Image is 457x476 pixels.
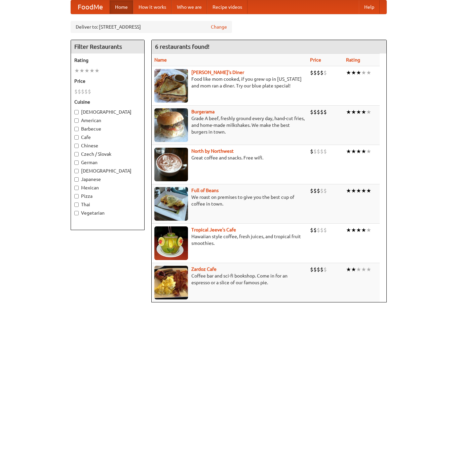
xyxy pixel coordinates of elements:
[154,187,188,221] img: beans.jpg
[361,266,366,273] li: ★
[154,76,305,89] p: Food like mom cooked, if you grew up in [US_STATE] and mom ran a diner. Try our blue plate special!
[94,67,100,74] li: ★
[361,108,366,116] li: ★
[74,194,79,198] input: Pizza
[320,266,323,273] li: $
[154,233,305,247] p: Hawaiian style coffee, fresh juices, and tropical fruit smoothies.
[74,135,79,140] input: Cafe
[74,211,79,215] input: Vegetarian
[323,226,327,234] li: $
[74,169,79,173] input: [DEMOGRAPHIC_DATA]
[154,226,188,260] img: jeeves.jpg
[154,108,188,142] img: burgerama.jpg
[317,148,320,155] li: $
[346,187,351,194] li: ★
[356,148,361,155] li: ★
[361,187,366,194] li: ★
[356,108,361,116] li: ★
[361,148,366,155] li: ★
[346,266,351,273] li: ★
[317,266,320,273] li: $
[313,69,317,76] li: $
[366,187,371,194] li: ★
[366,266,371,273] li: ★
[323,148,327,155] li: $
[74,203,79,207] input: Thai
[154,266,188,299] img: zardoz.jpg
[310,148,313,155] li: $
[356,69,361,76] li: ★
[346,148,351,155] li: ★
[191,227,236,232] a: Tropical Jeeve's Cafe
[317,226,320,234] li: $
[207,0,247,14] a: Recipe videos
[71,21,232,33] div: Deliver to: [STREET_ADDRESS]
[74,57,141,64] h5: Rating
[172,0,207,14] a: Who we are
[154,115,305,135] p: Grade A beef, freshly ground every day, hand-cut fries, and home-made milkshakes. We make the bes...
[84,67,89,74] li: ★
[356,226,361,234] li: ★
[74,67,79,74] li: ★
[74,99,141,105] h5: Cuisine
[320,226,323,234] li: $
[351,108,356,116] li: ★
[323,187,327,194] li: $
[320,148,323,155] li: $
[84,88,88,95] li: $
[313,226,317,234] li: $
[346,226,351,234] li: ★
[366,226,371,234] li: ★
[359,0,380,14] a: Help
[74,210,141,216] label: Vegetarian
[74,142,141,149] label: Chinese
[154,154,305,161] p: Great coffee and snacks. Free wifi.
[71,40,144,53] h4: Filter Restaurants
[74,125,141,132] label: Barbecue
[74,88,78,95] li: $
[74,193,141,199] label: Pizza
[74,109,141,115] label: [DEMOGRAPHIC_DATA]
[74,144,79,148] input: Chinese
[317,108,320,116] li: $
[310,57,321,63] a: Price
[320,187,323,194] li: $
[88,88,91,95] li: $
[154,57,167,63] a: Name
[74,168,141,174] label: [DEMOGRAPHIC_DATA]
[323,266,327,273] li: $
[351,226,356,234] li: ★
[361,226,366,234] li: ★
[366,108,371,116] li: ★
[320,69,323,76] li: $
[356,266,361,273] li: ★
[356,187,361,194] li: ★
[313,266,317,273] li: $
[313,187,317,194] li: $
[74,118,79,123] input: American
[366,148,371,155] li: ★
[211,24,227,30] a: Change
[346,69,351,76] li: ★
[310,69,313,76] li: $
[191,70,244,75] a: [PERSON_NAME]'s Diner
[191,148,234,154] a: North by Northwest
[191,266,217,272] a: Zardoz Cafe
[154,69,188,103] img: sallys.jpg
[74,186,79,190] input: Mexican
[74,160,79,165] input: German
[310,266,313,273] li: $
[79,67,84,74] li: ★
[351,69,356,76] li: ★
[74,134,141,141] label: Cafe
[74,127,79,131] input: Barbecue
[74,159,141,166] label: German
[154,148,188,181] img: north.jpg
[191,188,219,193] a: Full of Beans
[351,148,356,155] li: ★
[320,108,323,116] li: $
[310,187,313,194] li: $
